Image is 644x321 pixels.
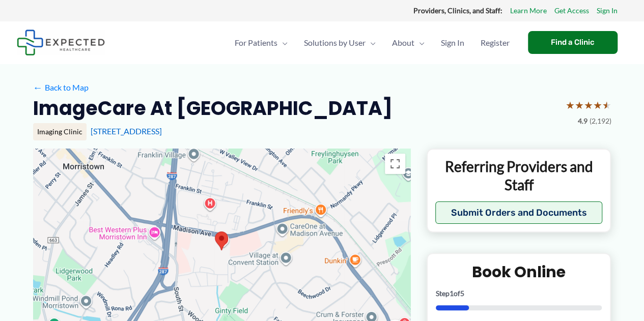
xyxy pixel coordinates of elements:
[17,30,105,55] img: Expected Healthcare Logo - side, dark font, small
[392,25,414,61] span: About
[450,289,454,298] span: 1
[33,82,43,92] span: ←
[436,262,602,282] h2: Book Online
[597,4,618,17] a: Sign In
[472,25,518,61] a: Register
[33,96,393,121] h2: ImageCare at [GEOGRAPHIC_DATA]
[575,96,584,114] span: ★
[602,96,611,114] span: ★
[460,289,464,298] span: 5
[296,25,384,61] a: Solutions by UserMenu Toggle
[413,6,502,15] strong: Providers, Clinics, and Staff:
[528,31,618,54] a: Find a Clinic
[436,290,602,297] p: Step of
[554,4,589,17] a: Get Access
[590,114,611,128] span: (2,192)
[235,25,277,61] span: For Patients
[385,154,405,174] button: Toggle fullscreen view
[593,96,602,114] span: ★
[33,80,89,95] a: ←Back to Map
[304,25,366,61] span: Solutions by User
[435,201,603,224] button: Submit Orders and Documents
[414,25,425,61] span: Menu Toggle
[277,25,288,61] span: Menu Toggle
[384,25,433,61] a: AboutMenu Toggle
[91,126,162,136] a: [STREET_ADDRESS]
[227,25,296,61] a: For PatientsMenu Toggle
[366,25,376,61] span: Menu Toggle
[510,4,547,17] a: Learn More
[441,25,464,61] span: Sign In
[227,25,518,61] nav: Primary Site Navigation
[584,96,593,114] span: ★
[578,114,587,128] span: 4.9
[566,96,575,114] span: ★
[481,25,510,61] span: Register
[433,25,472,61] a: Sign In
[435,157,603,194] p: Referring Providers and Staff
[33,123,87,140] div: Imaging Clinic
